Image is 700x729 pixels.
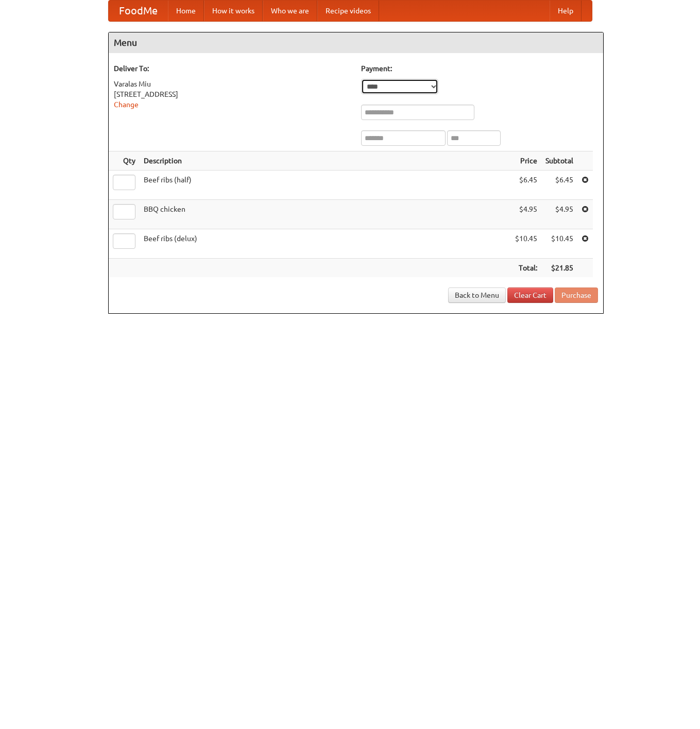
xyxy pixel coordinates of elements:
a: Back to Menu [448,287,506,303]
th: Qty [109,151,140,171]
h5: Deliver To: [114,63,351,74]
th: Description [140,151,511,171]
th: Price [511,151,541,171]
a: Recipe videos [317,1,379,21]
td: $6.45 [511,171,541,200]
a: Change [114,100,139,109]
td: $6.45 [541,171,577,200]
td: $4.95 [541,200,577,229]
h5: Payment: [361,63,598,74]
div: [STREET_ADDRESS] [114,89,351,99]
a: How it works [204,1,263,21]
td: $10.45 [511,229,541,259]
a: Home [168,1,204,21]
button: Purchase [555,287,598,303]
a: Clear Cart [507,287,553,303]
td: Beef ribs (half) [140,171,511,200]
td: BBQ chicken [140,200,511,229]
td: $4.95 [511,200,541,229]
th: Total: [511,259,541,278]
h4: Menu [109,32,603,53]
div: Varalas Miu [114,79,351,89]
th: Subtotal [541,151,577,171]
a: Who we are [263,1,317,21]
td: $10.45 [541,229,577,259]
th: $21.85 [541,259,577,278]
a: Help [550,1,582,21]
a: FoodMe [109,1,168,21]
td: Beef ribs (delux) [140,229,511,259]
